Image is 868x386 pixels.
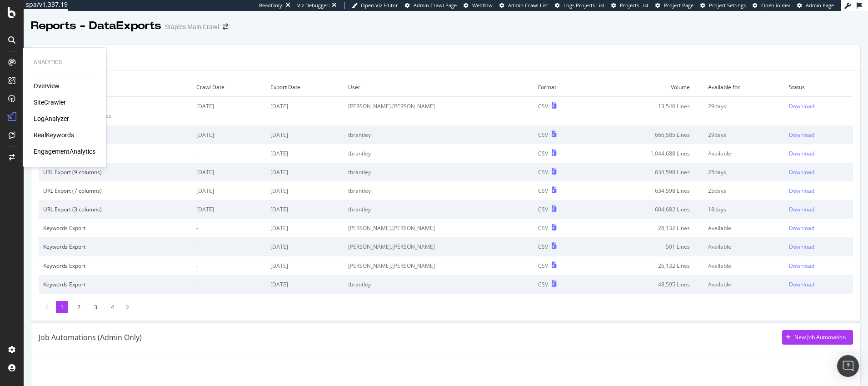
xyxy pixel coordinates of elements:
[837,355,859,377] div: Open Intercom Messenger
[344,237,534,256] td: [PERSON_NAME].[PERSON_NAME]
[789,187,848,195] a: Download
[43,224,187,232] div: Keywords Export
[789,281,848,288] a: Download
[789,243,814,251] div: Download
[538,131,548,139] div: CSV
[266,200,344,219] td: [DATE]
[192,256,266,275] td: -
[43,206,187,213] div: URL Export (3 columns)
[782,330,853,345] button: New Job Automation
[43,281,187,288] div: Keywords Export
[43,131,187,139] div: URL Export (9 columns)
[555,2,604,9] a: Logs Projects List
[106,301,119,313] li: 4
[538,262,548,270] div: CSV
[789,131,848,139] a: Download
[611,2,649,9] a: Projects List
[797,2,834,9] a: Admin Page
[538,206,548,213] div: CSV
[789,262,814,270] div: Download
[192,200,266,219] td: [DATE]
[789,243,848,251] a: Download
[223,24,228,30] div: arrow-right-arrow-left
[789,187,814,195] div: Download
[589,200,703,219] td: 604,682 Lines
[789,102,814,110] div: Download
[589,256,703,275] td: 26,132 Lines
[789,224,848,232] a: Download
[703,78,785,97] td: Available for
[344,256,534,275] td: [PERSON_NAME].[PERSON_NAME]
[39,78,192,97] td: Export Type
[344,163,534,181] td: tbrantley
[789,150,814,157] div: Download
[703,200,785,219] td: 18 days
[266,275,344,294] td: [DATE]
[192,275,266,294] td: -
[789,206,848,213] a: Download
[789,206,814,213] div: Download
[538,187,548,195] div: CSV
[344,275,534,294] td: tbrantley
[789,102,848,110] a: Download
[655,2,693,9] a: Project Page
[789,168,814,176] div: Download
[266,78,344,97] td: Export Date
[806,2,834,9] span: Admin Page
[753,2,790,9] a: Open in dev
[361,2,398,9] span: Open Viz Editor
[34,130,74,140] a: RealKeywords
[266,256,344,275] td: [DATE]
[538,168,548,176] div: CSV
[708,224,780,232] div: Available
[34,81,60,90] div: Overview
[589,97,703,125] td: 13,546 Lines
[472,2,493,9] span: Webflow
[43,102,187,110] div: All URLs Details
[352,2,398,9] a: Open Viz Editor
[43,243,187,251] div: Keywords Export
[703,97,785,125] td: 29 days
[34,98,66,107] a: SiteCrawler
[344,78,534,97] td: User
[789,224,814,232] div: Download
[499,2,548,9] a: Admin Crawl List
[789,150,848,157] a: Download
[589,163,703,181] td: 634,598 Lines
[508,2,548,9] span: Admin Crawl List
[761,2,790,9] span: Open in dev
[266,163,344,181] td: [DATE]
[589,219,703,237] td: 26,132 Lines
[538,281,548,288] div: CSV
[789,168,848,176] a: Download
[34,59,95,66] div: Analytics
[405,2,457,9] a: Admin Crawl Page
[192,125,266,144] td: [DATE]
[589,275,703,294] td: 48,595 Lines
[538,102,548,110] div: CSV
[538,150,548,157] div: CSV
[589,144,703,163] td: 1,044,688 Lines
[266,181,344,200] td: [DATE]
[589,181,703,200] td: 634,598 Lines
[43,187,187,195] div: URL Export (7 columns)
[90,301,102,313] li: 3
[344,219,534,237] td: [PERSON_NAME].[PERSON_NAME]
[789,281,814,288] div: Download
[192,97,266,125] td: [DATE]
[344,125,534,144] td: tbrantley
[56,301,68,313] li: 1
[589,125,703,144] td: 666,585 Lines
[73,301,85,313] li: 2
[538,243,548,251] div: CSV
[589,78,703,97] td: Volume
[43,168,187,176] div: URL Export (9 columns)
[192,237,266,256] td: -
[34,147,95,156] div: EngagementAnalytics
[534,78,589,97] td: Format
[703,163,785,181] td: 25 days
[708,243,780,251] div: Available
[165,22,219,31] div: Staples Main Crawl
[43,262,187,270] div: Keywords Export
